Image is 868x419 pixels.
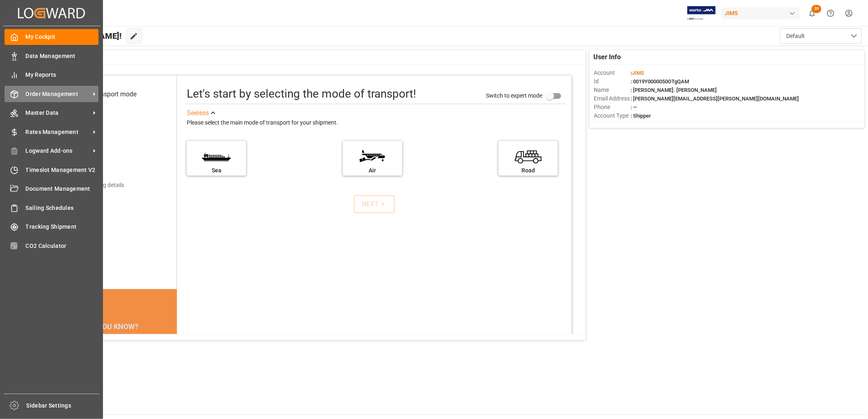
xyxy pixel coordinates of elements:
[34,28,122,44] span: Hello [PERSON_NAME]!
[4,200,98,216] a: Sailing Schedules
[4,219,98,235] a: Tracking Shipment
[26,185,99,193] span: Document Management
[4,29,98,45] a: My Cockpit
[631,87,717,93] span: : [PERSON_NAME]. [PERSON_NAME]
[4,238,98,254] a: CO2 Calculator
[594,86,631,94] span: Name
[73,181,124,189] div: Add shipping details
[486,92,542,99] span: Switch to expert mode
[631,70,644,76] span: :
[594,69,631,77] span: Account
[780,28,862,44] button: open menu
[631,113,651,119] span: : Shipper
[631,104,637,110] span: : —
[594,111,631,120] span: Account Type
[26,71,99,79] span: My Reports
[812,5,821,13] span: 30
[187,85,416,103] div: Let's start by selecting the mode of transport!
[803,4,821,22] button: show 30 new notifications
[4,181,98,197] a: Document Management
[631,78,689,85] span: : 0019Y0000050OTgQAM
[26,128,90,136] span: Rates Management
[594,103,631,111] span: Phone
[187,108,209,118] div: See less
[26,223,99,231] span: Tracking Shipment
[26,166,99,174] span: Timeslot Management V2
[786,32,805,40] span: Default
[26,33,99,41] span: My Cockpit
[594,94,631,103] span: Email Address
[687,6,716,20] img: Exertis%20JAM%20-%20Email%20Logo.jpg_1722504956.jpg
[594,77,631,86] span: Id
[354,195,395,213] button: NEXT
[26,147,90,155] span: Logward Add-ons
[187,118,566,128] div: Please select the main mode of transport for your shipment.
[347,166,398,175] div: Air
[73,89,136,99] div: Select transport mode
[26,90,90,98] span: Order Management
[594,52,621,62] span: User Info
[26,109,90,117] span: Master Data
[4,67,98,83] a: My Reports
[27,401,100,410] span: Sidebar Settings
[721,7,800,19] div: JIMS
[821,4,840,22] button: Help Center
[632,70,644,76] span: JIMS
[46,318,177,335] div: DID YOU KNOW?
[191,166,242,175] div: Sea
[4,162,98,178] a: Timeslot Management V2
[26,52,99,60] span: Data Management
[362,199,387,209] div: NEXT
[26,204,99,212] span: Sailing Schedules
[631,96,799,102] span: : [PERSON_NAME][EMAIL_ADDRESS][PERSON_NAME][DOMAIN_NAME]
[26,242,99,250] span: CO2 Calculator
[503,166,554,175] div: Road
[4,48,98,64] a: Data Management
[721,5,803,21] button: JIMS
